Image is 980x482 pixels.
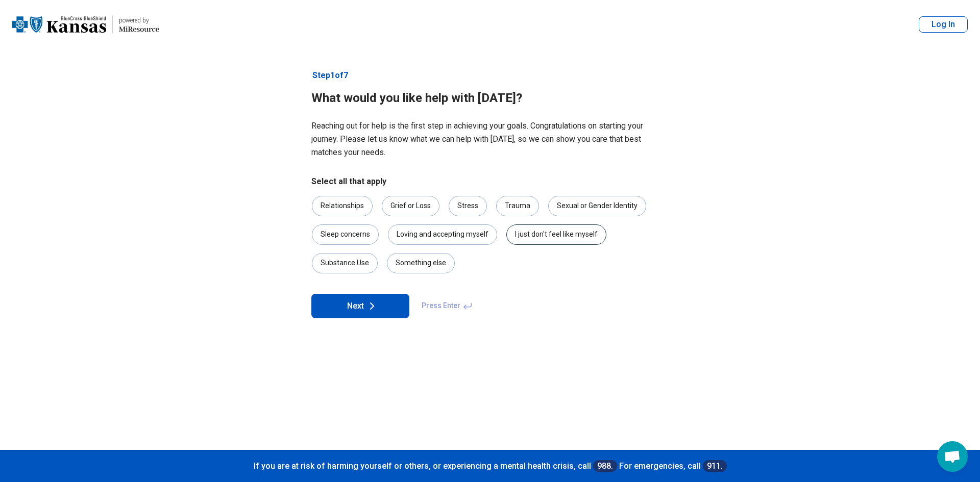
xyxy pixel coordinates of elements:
[593,460,617,472] a: 988.
[387,253,455,273] div: Something else
[10,460,970,472] p: If you are at risk of harming yourself or others, or experiencing a mental health crisis, call Fo...
[312,253,378,273] div: Substance Use
[548,196,646,216] div: Sexual or Gender Identity
[312,224,379,245] div: Sleep concerns
[388,224,497,245] div: Loving and accepting myself
[506,224,606,245] div: I just don't feel like myself
[496,196,539,216] div: Trauma
[919,16,968,33] button: Log In
[12,12,106,37] img: Blue Cross Blue Shield Kansas
[312,196,373,216] div: Relationships
[119,16,159,25] div: powered by
[311,69,669,82] p: Step 1 of 7
[311,119,669,159] p: Reaching out for help is the first step in achieving your goals. Congratulations on starting your...
[937,441,968,472] div: Open chat
[311,294,409,318] button: Next
[311,175,386,188] legend: Select all that apply
[449,196,487,216] div: Stress
[311,90,669,107] h1: What would you like help with [DATE]?
[12,12,159,37] a: Blue Cross Blue Shield Kansaspowered by
[415,294,479,318] span: Press Enter
[382,196,439,216] div: Grief or Loss
[703,460,727,472] a: 911.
